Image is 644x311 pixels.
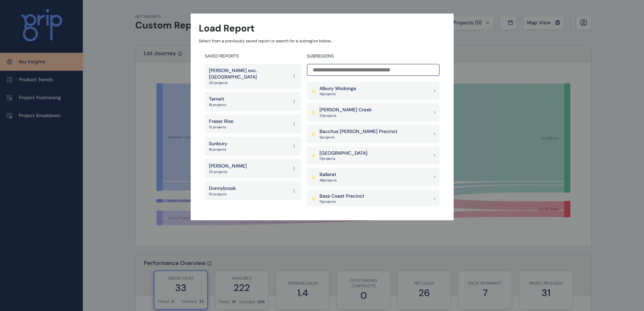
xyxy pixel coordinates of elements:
[209,163,247,170] p: [PERSON_NAME]
[319,92,356,96] p: 14 project s
[307,53,439,59] h4: SUBREGIONS
[199,22,255,35] h3: Load Report
[319,107,372,113] p: [PERSON_NAME] Creek
[319,128,398,135] p: Bacchus [PERSON_NAME] Precinct
[319,156,367,161] p: 17 project s
[319,193,364,200] p: Bass Coast Precinct
[319,135,398,140] p: 5 project s
[209,118,233,125] p: Fraser Rise
[319,178,337,183] p: 48 project s
[209,125,233,130] p: 15 projects
[209,185,236,192] p: Donnybrook
[209,147,227,152] p: 16 projects
[209,140,227,147] p: Sunbury
[209,103,226,107] p: 19 projects
[209,192,236,197] p: 10 projects
[209,170,247,174] p: 25 projects
[205,53,301,59] h4: SAVED REPORTS
[199,38,446,44] p: Select from a previously saved report or search for a subregion below...
[319,199,364,204] p: 13 project s
[209,67,288,81] p: [PERSON_NAME] exc. [GEOGRAPHIC_DATA]
[319,113,372,118] p: 27 project s
[319,85,356,92] p: Albury Wodonga
[209,96,226,103] p: Tarneit
[209,81,288,85] p: 20 projects
[319,150,367,157] p: [GEOGRAPHIC_DATA]
[319,171,337,178] p: Ballarat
